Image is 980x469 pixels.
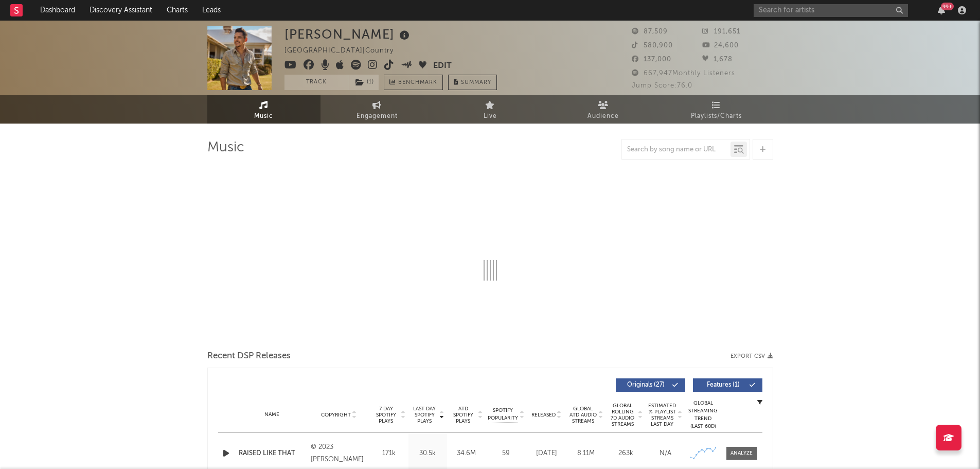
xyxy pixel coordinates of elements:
[547,95,660,124] a: Audience
[398,77,437,89] span: Benchmark
[372,406,400,424] span: 7 Day Spotify Plays
[284,45,405,57] div: [GEOGRAPHIC_DATA] | Country
[632,28,668,35] span: 87,509
[372,448,406,459] div: 171k
[239,411,306,419] div: Name
[484,110,497,123] span: Live
[357,110,398,123] span: Engagement
[384,75,443,90] a: Benchmark
[632,42,673,49] span: 580,900
[207,95,320,124] a: Music
[609,448,643,459] div: 263k
[632,82,692,89] span: Jump Score: 76.0
[700,382,747,388] span: Features ( 1 )
[488,407,518,422] span: Spotify Popularity
[529,448,564,459] div: [DATE]
[616,378,685,392] button: Originals(27)
[688,399,719,430] div: Global Streaming Trend (Last 60D)
[448,75,497,90] button: Summary
[284,75,349,90] button: Track
[488,448,524,459] div: 59
[941,3,954,10] div: 99 +
[938,6,945,14] button: 99+
[254,110,273,123] span: Music
[411,406,438,424] span: Last Day Spotify Plays
[609,403,637,427] span: Global Rolling 7D Audio Streams
[450,406,477,424] span: ATD Spotify Plays
[702,42,739,49] span: 24,600
[349,75,379,90] span: ( 1 )
[660,95,773,124] a: Playlists/Charts
[569,448,603,459] div: 8.11M
[284,26,412,43] div: [PERSON_NAME]
[587,110,619,123] span: Audience
[622,382,670,388] span: Originals ( 27 )
[311,441,367,466] div: © 2023 [PERSON_NAME]
[691,110,742,123] span: Playlists/Charts
[461,80,491,85] span: Summary
[702,56,733,63] span: 1,678
[450,448,483,459] div: 34.6M
[632,70,735,77] span: 667,947 Monthly Listeners
[349,75,379,90] button: (1)
[702,28,740,35] span: 191,651
[433,60,452,73] button: Edit
[730,353,773,359] button: Export CSV
[622,146,730,154] input: Search by song name or URL
[321,412,351,418] span: Copyright
[648,403,676,427] span: Estimated % Playlist Streams Last Day
[632,56,671,63] span: 137,000
[569,406,597,424] span: Global ATD Audio Streams
[239,448,306,459] a: RAISED LIKE THAT
[754,4,908,17] input: Search for artists
[531,412,556,418] span: Released
[320,95,434,124] a: Engagement
[648,448,683,459] div: N/A
[207,350,291,362] span: Recent DSP Releases
[411,448,444,459] div: 30.5k
[434,95,547,124] a: Live
[693,378,762,392] button: Features(1)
